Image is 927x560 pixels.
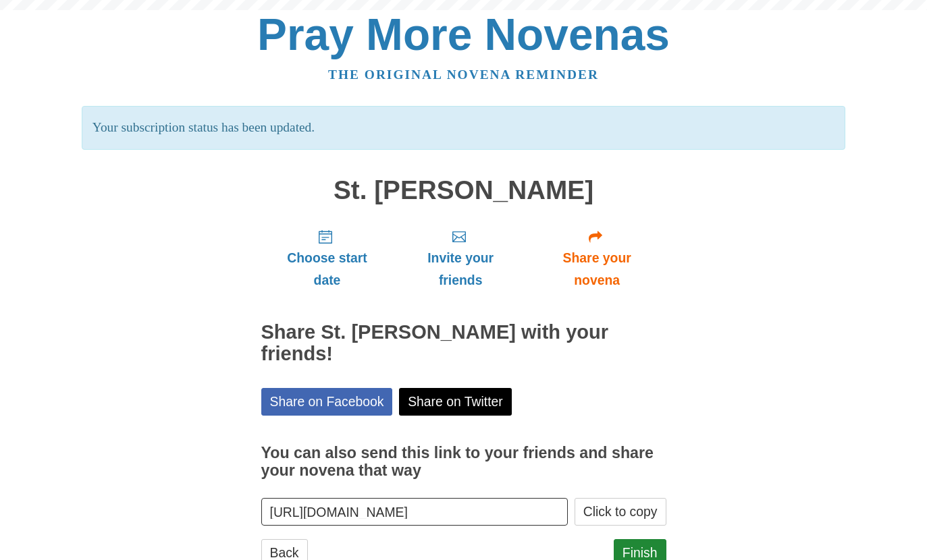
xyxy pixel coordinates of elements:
h1: St. [PERSON_NAME] [261,176,666,205]
h3: You can also send this link to your friends and share your novena that way [261,445,666,479]
a: Choose start date [261,218,394,298]
span: Choose start date [275,247,380,291]
a: The original novena reminder [328,67,599,82]
span: Share your novena [541,247,653,291]
a: Share on Facebook [261,388,393,416]
span: Invite your friends [406,247,514,291]
a: Invite your friends [393,218,527,298]
a: Share your novena [528,218,666,298]
a: Pray More Novenas [257,9,670,59]
button: Click to copy [575,498,666,526]
h2: Share St. [PERSON_NAME] with your friends! [261,322,666,365]
p: Your subscription status has been updated. [82,106,845,150]
a: Share on Twitter [399,388,512,416]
